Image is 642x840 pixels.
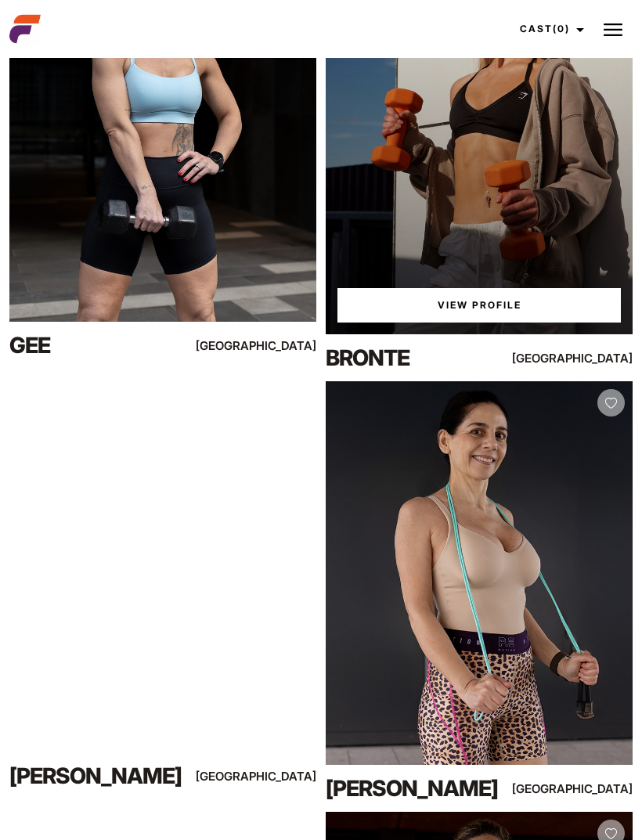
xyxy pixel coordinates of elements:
[506,8,593,50] a: Cast(0)
[540,348,633,368] div: [GEOGRAPHIC_DATA]
[326,773,510,804] div: [PERSON_NAME]
[9,330,193,361] div: Gee
[224,766,316,786] div: [GEOGRAPHIC_DATA]
[604,20,622,39] img: Burger icon
[9,760,193,791] div: [PERSON_NAME]
[540,779,633,799] div: [GEOGRAPHIC_DATA]
[224,336,316,355] div: [GEOGRAPHIC_DATA]
[553,23,570,34] span: (0)
[337,288,621,323] a: View Bronte'sProfile
[9,13,41,45] img: cropped-aefm-brand-fav-22-square.png
[326,342,510,373] div: Bronte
